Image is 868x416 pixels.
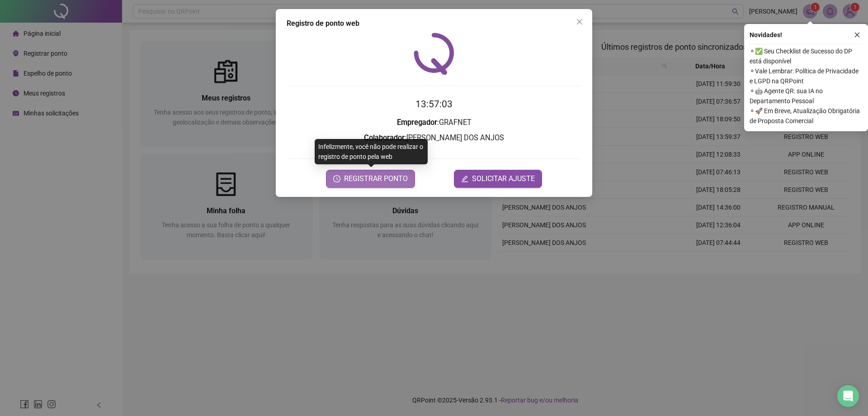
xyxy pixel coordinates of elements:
[414,33,454,75] img: QRPoint
[750,66,863,86] span: ⚬ Vale Lembrar: Política de Privacidade e LGPD na QRPoint
[472,173,535,184] span: SOLICITAR AJUSTE
[326,170,415,188] button: REGISTRAR PONTO
[854,32,860,38] span: close
[344,173,408,184] span: REGISTRAR PONTO
[415,99,453,110] time: 13:57:03
[287,18,581,29] div: Registro de ponto web
[287,132,581,144] h3: : [PERSON_NAME] DOS ANJOS
[750,30,782,40] span: Novidades !
[333,175,340,182] span: clock-circle
[287,117,581,129] h3: : GRAFNET
[454,170,542,188] button: editSOLICITAR AJUSTE
[750,46,863,66] span: ⚬ ✅ Seu Checklist de Sucesso do DP está disponível
[750,106,863,126] span: ⚬ 🚀 Em Breve, Atualização Obrigatória de Proposta Comercial
[397,118,437,127] strong: Empregador
[461,175,468,182] span: edit
[750,86,863,106] span: ⚬ 🤖 Agente QR: sua IA no Departamento Pessoal
[364,134,405,142] strong: Colaborador
[315,139,428,164] div: Infelizmente, você não pode realizar o registro de ponto pela web
[576,18,583,25] span: close
[837,385,859,407] div: Open Intercom Messenger
[572,14,587,29] button: Close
